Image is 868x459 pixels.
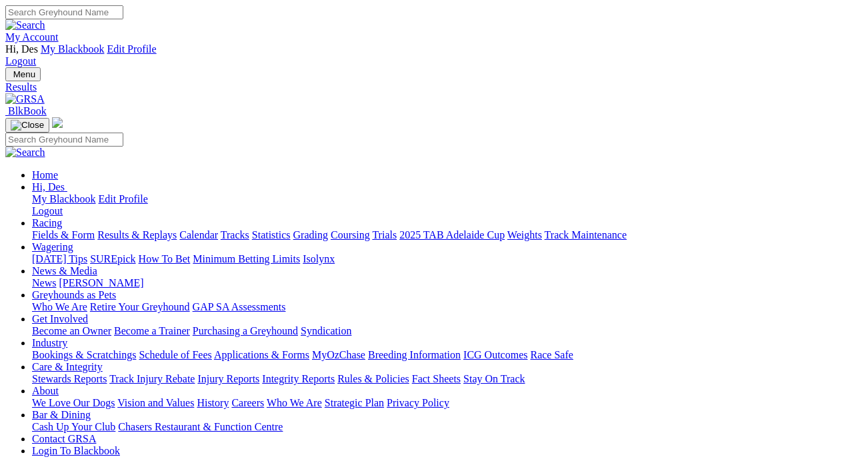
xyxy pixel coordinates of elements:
a: Stewards Reports [32,373,107,384]
a: [PERSON_NAME] [59,277,143,288]
a: Calendar [179,229,218,240]
a: My Blackbook [32,193,96,205]
div: Care & Integrity [32,373,863,385]
a: Tracks [221,229,249,240]
div: Wagering [32,253,863,265]
button: Toggle navigation [5,118,49,133]
a: Stay On Track [463,373,525,384]
span: Hi, Des [32,181,65,193]
button: Toggle navigation [5,67,41,81]
a: Injury Reports [197,373,259,384]
a: Careers [231,397,264,408]
a: Logout [32,205,63,217]
a: How To Bet [139,253,191,264]
img: Search [5,147,45,159]
div: Bar & Dining [32,421,863,433]
span: Menu [13,69,35,79]
a: Minimum Betting Limits [193,253,300,264]
a: We Love Our Dogs [32,397,115,408]
a: Track Injury Rebate [109,373,195,384]
a: MyOzChase [312,349,365,360]
a: My Blackbook [41,43,105,55]
a: Become an Owner [32,325,111,336]
input: Search [5,5,123,19]
a: Weights [507,229,542,240]
a: Trials [372,229,397,240]
a: Edit Profile [99,193,148,205]
div: Greyhounds as Pets [32,301,863,313]
a: Industry [32,337,67,348]
img: logo-grsa-white.png [52,117,63,128]
div: Hi, Des [32,193,863,217]
a: Chasers Restaurant & Function Centre [118,421,283,432]
a: Edit Profile [107,43,156,55]
span: Hi, Des [5,43,38,55]
a: Get Involved [32,313,88,324]
a: Fields & Form [32,229,95,240]
a: Cash Up Your Club [32,421,115,432]
a: Rules & Policies [337,373,409,384]
a: Breeding Information [368,349,461,360]
a: Results [5,81,863,93]
a: Coursing [331,229,370,240]
a: Isolynx [303,253,335,264]
a: Track Maintenance [545,229,627,240]
span: BlkBook [8,105,47,117]
div: Racing [32,229,863,241]
a: News & Media [32,265,97,276]
a: Login To Blackbook [32,445,120,456]
div: Get Involved [32,325,863,337]
a: Bookings & Scratchings [32,349,136,360]
div: About [32,397,863,409]
a: Strategic Plan [325,397,384,408]
a: Logout [5,55,36,67]
a: Home [32,169,58,181]
a: Who We Are [32,301,87,312]
div: My Account [5,43,863,67]
a: Retire Your Greyhound [90,301,190,312]
a: Applications & Forms [214,349,309,360]
a: Racing [32,217,62,229]
a: Care & Integrity [32,361,103,372]
div: Industry [32,349,863,361]
a: Greyhounds as Pets [32,289,116,300]
a: Bar & Dining [32,409,91,420]
a: Fact Sheets [412,373,461,384]
a: History [197,397,229,408]
a: Who We Are [267,397,322,408]
a: Statistics [252,229,291,240]
a: [DATE] Tips [32,253,87,264]
a: 2025 TAB Adelaide Cup [399,229,505,240]
a: BlkBook [5,105,47,117]
a: SUREpick [90,253,135,264]
a: Purchasing a Greyhound [193,325,298,336]
a: ICG Outcomes [463,349,527,360]
img: Close [11,120,44,131]
a: GAP SA Assessments [193,301,286,312]
a: News [32,277,56,288]
a: Contact GRSA [32,433,96,444]
a: Grading [293,229,328,240]
a: About [32,385,59,396]
a: Schedule of Fees [139,349,211,360]
img: GRSA [5,93,45,105]
a: Privacy Policy [387,397,449,408]
a: Syndication [301,325,351,336]
a: Become a Trainer [114,325,190,336]
input: Search [5,133,123,147]
a: Integrity Reports [262,373,335,384]
div: News & Media [32,277,863,289]
a: Wagering [32,241,73,252]
a: Hi, Des [32,181,67,193]
a: My Account [5,31,59,43]
a: Race Safe [530,349,573,360]
a: Results & Replays [97,229,177,240]
img: Search [5,19,45,31]
a: Vision and Values [117,397,194,408]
